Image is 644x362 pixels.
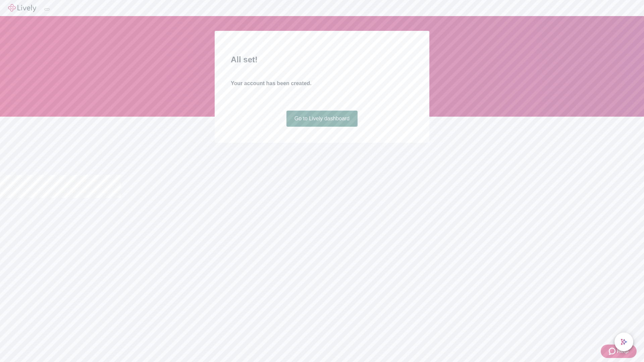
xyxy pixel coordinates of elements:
[614,333,633,351] button: chat
[621,339,627,345] svg: Lively AI Assistant
[231,54,413,66] h2: All set!
[617,347,629,355] span: Help
[601,345,637,358] button: Zendesk support iconHelp
[8,4,36,12] img: Lively
[286,111,358,127] a: Go to Lively dashboard
[44,8,50,10] button: Log out
[231,79,413,87] h4: Your account has been created.
[609,347,617,355] svg: Zendesk support icon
